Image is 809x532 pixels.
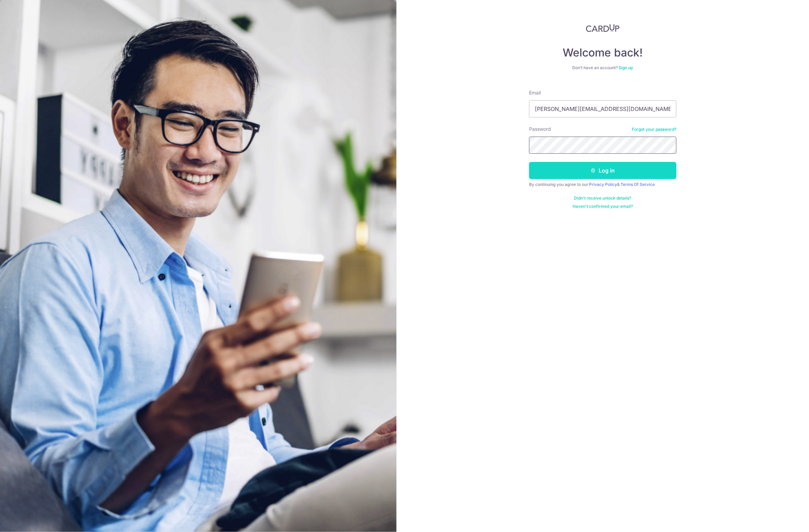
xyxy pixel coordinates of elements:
[529,65,676,71] div: Don’t have an account?
[632,127,676,132] a: Forgot your password?
[573,204,633,209] a: Haven't confirmed your email?
[529,46,676,60] h4: Welcome back!
[589,182,617,187] a: Privacy Policy
[618,65,633,70] a: Sign up
[529,182,676,187] div: By continuing you agree to our &
[529,126,551,132] label: Password
[621,182,655,187] a: Terms Of Service
[529,100,676,117] input: Enter your Email
[574,195,631,201] a: Didn't receive unlock details?
[529,162,676,179] button: Log in
[529,89,541,96] label: Email
[586,24,620,32] img: CardUp Logo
